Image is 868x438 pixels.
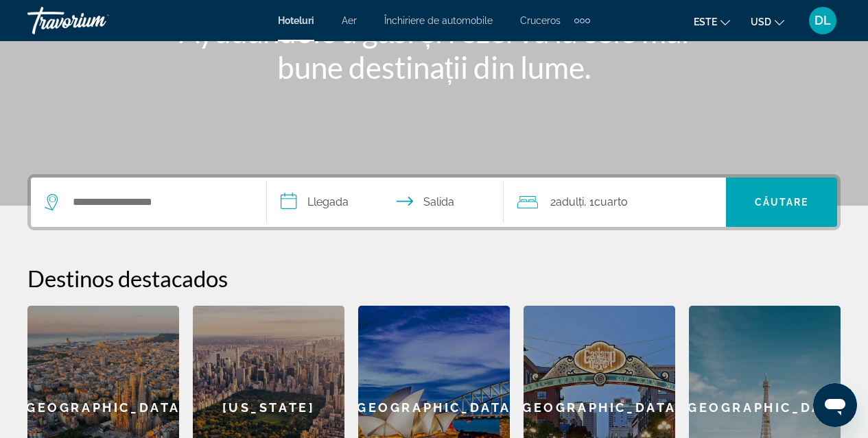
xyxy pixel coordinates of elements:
a: Hoteluri [278,15,314,26]
a: Cruceros [520,15,561,26]
a: Travorium [27,3,165,38]
font: Adulți [556,195,584,208]
iframe: Botón pentru a începe la ventana de mensajería [813,383,857,427]
a: Închiriere de automobile [384,15,493,26]
a: Aer [342,15,357,26]
font: Căutare [755,197,809,208]
h2: Destinos destacados [27,265,841,292]
font: USD [751,16,771,27]
div: Widget de căutare [31,178,837,227]
font: Cuarto [594,195,628,208]
button: Meniu utilizator [805,6,841,35]
font: 2 [550,195,556,208]
font: Ayudándole a găsi și rezerva la cele mai bune destinații din lume. [179,14,689,85]
input: Căutați destinație hotelieră [71,192,246,212]
button: Elemente de navigare suplimentare [574,10,590,32]
button: Căutare [726,178,837,227]
button: Călători: 2 adulți, 0 copii [504,178,726,227]
font: este [694,16,717,27]
font: DL [814,13,831,27]
button: Selectați data de check-in și check-out [267,178,503,227]
font: , 1 [584,195,594,208]
button: Schimbați moneda [751,12,784,32]
button: Schimbați limba [694,12,730,32]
